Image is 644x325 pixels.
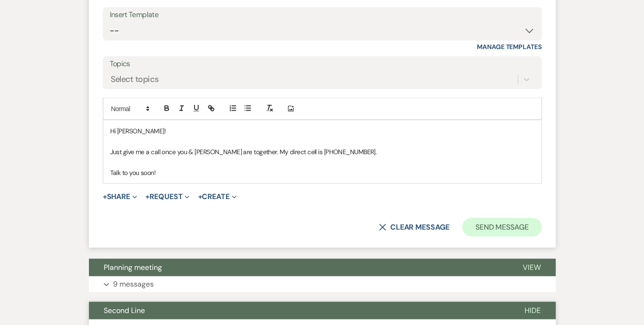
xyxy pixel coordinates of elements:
[104,262,162,272] span: Planning meeting
[103,193,107,200] span: +
[145,193,150,200] span: +
[198,193,202,200] span: +
[379,223,449,231] button: Clear message
[198,193,236,200] button: Create
[508,258,556,276] button: View
[523,262,541,272] span: View
[113,278,154,290] p: 9 messages
[103,193,138,200] button: Share
[104,305,145,315] span: Second Line
[89,258,508,276] button: Planning meeting
[462,218,541,236] button: Send Message
[110,146,534,156] p: Just give me a call once you & [PERSON_NAME] are together. My direct cell is [PHONE_NUMBER].
[477,42,542,50] a: Manage Templates
[89,276,556,292] button: 9 messages
[110,125,534,136] p: Hi [PERSON_NAME]!
[110,167,534,177] p: Talk to you soon!
[145,193,189,200] button: Request
[510,301,556,319] button: Hide
[525,305,541,315] span: Hide
[89,301,510,319] button: Second Line
[110,8,535,21] div: Insert Template
[111,73,159,85] div: Select topics
[110,57,535,70] label: Topics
